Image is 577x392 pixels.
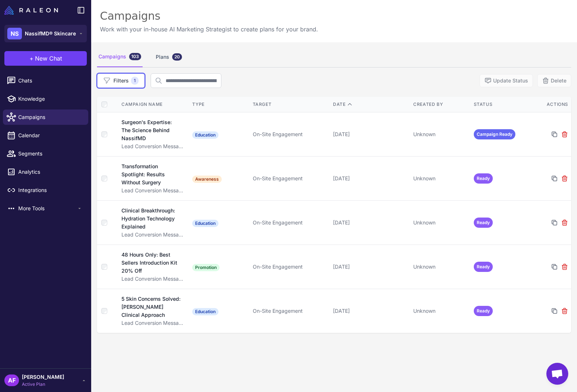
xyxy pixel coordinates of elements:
div: NS [7,28,22,39]
span: Campaigns [18,113,82,121]
div: On-Site Engagement [253,263,327,271]
span: Active Plan [22,381,64,388]
div: On-Site Engagement [253,307,327,315]
div: On-Site Engagement [253,219,327,227]
div: Target [253,101,327,108]
div: On-Site Engagement [253,174,327,182]
button: NSNassifMD® Skincare [4,25,87,42]
div: Transformation Spotlight: Results Without Surgery [121,162,181,187]
div: Clinical Breakthrough: Hydration Technology Explained [121,207,181,231]
span: Integrations [18,186,82,194]
span: [PERSON_NAME] [22,373,64,381]
img: Raleon Logo [4,6,58,15]
div: Unknown [413,307,468,315]
div: Lead Conversion Messaging Test - [DATE] [121,231,185,239]
div: 20 [172,53,182,61]
a: Campaigns [3,109,88,125]
div: Unknown [413,174,468,182]
span: Education [192,131,218,139]
div: Plans [154,47,183,67]
span: NassifMD® Skincare [25,30,76,38]
span: Promotion [192,264,220,271]
span: Segments [18,150,82,158]
div: Created By [413,101,468,108]
span: Ready [474,262,493,272]
div: Lead Conversion Messaging Test - [DATE] [121,142,185,150]
a: Analytics [3,164,88,180]
div: Campaigns [97,47,143,67]
span: Ready [474,218,493,228]
div: 48 Hours Only: Best Sellers Introduction Kit 20% Off [121,251,181,275]
div: [DATE] [333,307,407,315]
a: Segments [3,146,88,161]
div: 5 Skin Concerns Solved: [PERSON_NAME] Clinical Approach [121,295,181,319]
span: Education [192,308,218,315]
div: Lead Conversion Messaging Test - [DATE] [121,319,185,327]
div: [DATE] [333,130,407,138]
button: +New Chat [4,51,87,66]
th: Actions [531,97,571,112]
div: Campaign Name [121,101,185,108]
div: [DATE] [333,174,407,182]
div: Date [333,101,407,108]
div: [DATE] [333,219,407,227]
a: Calendar [3,128,88,143]
span: New Chat [35,54,62,63]
div: Unknown [413,130,468,138]
a: Knowledge [3,91,88,107]
p: Work with your in-house AI Marketing Strategist to create plans for your brand. [100,25,318,34]
span: Knowledge [18,95,82,103]
button: Delete [537,74,571,87]
span: Education [192,220,218,227]
span: Analytics [18,168,82,176]
div: Status [474,101,528,108]
span: More Tools [18,204,77,212]
div: On-Site Engagement [253,130,327,138]
div: Lead Conversion Messaging Test - [DATE] [121,187,185,195]
div: Unknown [413,263,468,271]
span: + [30,54,34,63]
span: Campaign Ready [474,129,515,139]
button: Filters1 [97,73,145,88]
a: Open chat [546,363,568,385]
div: [DATE] [333,263,407,271]
span: Calendar [18,131,82,139]
span: Ready [474,306,493,316]
div: Surgeon's Expertise: The Science Behind NassifMD [121,118,181,142]
a: Chats [3,73,88,88]
div: Campaigns [100,9,318,23]
div: Unknown [413,219,468,227]
div: 103 [129,53,141,60]
span: Awareness [192,176,222,183]
span: 1 [131,77,139,85]
span: Ready [474,173,493,184]
button: Update Status [480,74,533,87]
span: Chats [18,77,82,85]
div: AF [4,374,19,386]
a: Integrations [3,182,88,198]
div: Lead Conversion Messaging Test - [DATE] [121,275,185,283]
div: Type [192,101,247,108]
